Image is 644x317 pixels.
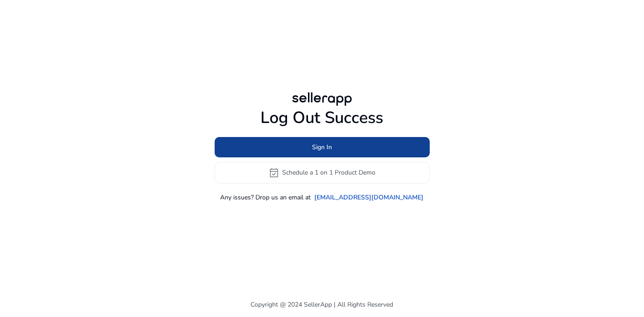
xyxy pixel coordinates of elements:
[312,142,332,152] span: Sign In
[315,193,424,202] a: [EMAIL_ADDRESS][DOMAIN_NAME]
[215,137,430,157] button: Sign In
[269,167,279,178] span: event_available
[221,193,311,202] p: Any issues? Drop us an email at
[215,108,430,128] h1: Log Out Success
[215,162,430,184] button: event_availableSchedule a 1 on 1 Product Demo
